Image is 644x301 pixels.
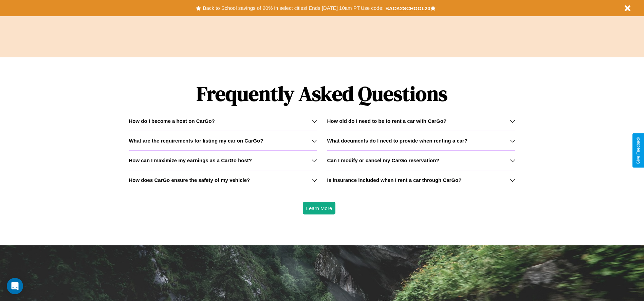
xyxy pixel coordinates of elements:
[129,177,250,183] h3: How does CarGo ensure the safety of my vehicle?
[201,3,385,13] button: Back to School savings of 20% in select cities! Ends [DATE] 10am PT.Use code:
[636,137,641,164] div: Give Feedback
[129,138,263,144] h3: What are the requirements for listing my car on CarGo?
[7,278,23,294] div: Open Intercom Messenger
[327,177,462,183] h3: Is insurance included when I rent a car through CarGo?
[303,202,336,214] button: Learn More
[129,118,215,124] h3: How do I become a host on CarGo?
[129,157,252,163] h3: How can I maximize my earnings as a CarGo host?
[129,76,515,111] h1: Frequently Asked Questions
[327,157,439,163] h3: Can I modify or cancel my CarGo reservation?
[327,138,467,144] h3: What documents do I need to provide when renting a car?
[327,118,447,124] h3: How old do I need to be to rent a car with CarGo?
[385,5,430,11] b: BACK2SCHOOL20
